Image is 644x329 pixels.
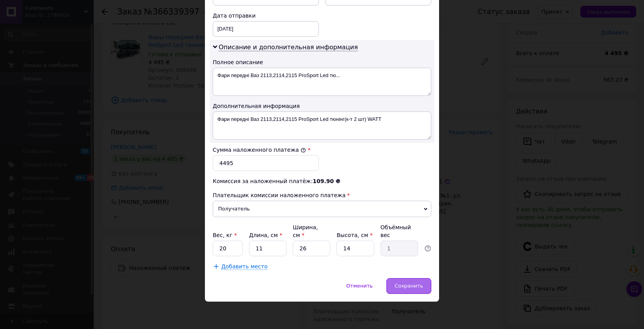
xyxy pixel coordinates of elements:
div: Дополнительная информация [213,102,431,110]
label: Сумма наложенного платежа [213,147,306,153]
span: 109.90 ₴ [313,178,340,184]
div: Полное описание [213,58,431,66]
textarea: Фари передні Ваз 2113,2114,2115 ProSport Led тю... [213,68,431,96]
span: Описание и дополнительная информация [219,43,358,51]
label: Ширина, см [293,224,318,238]
span: Получатель [213,201,431,217]
span: Отменить [346,283,373,289]
div: Комиссия за наложенный платёж: [213,177,431,185]
div: Дата отправки [213,12,319,20]
span: Добавить место [221,263,268,270]
label: Вес, кг [213,232,237,238]
span: Сохранить [395,283,423,289]
label: Длина, см [249,232,282,238]
textarea: Фари передні Ваз 2113,2114,2115 ProSport Led тюнінг(к-т 2 шт) WATT [213,111,431,140]
div: Объёмный вес [381,223,418,239]
label: Высота, см [336,232,372,238]
span: Плательщик комиссии наложенного платежа [213,192,345,198]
